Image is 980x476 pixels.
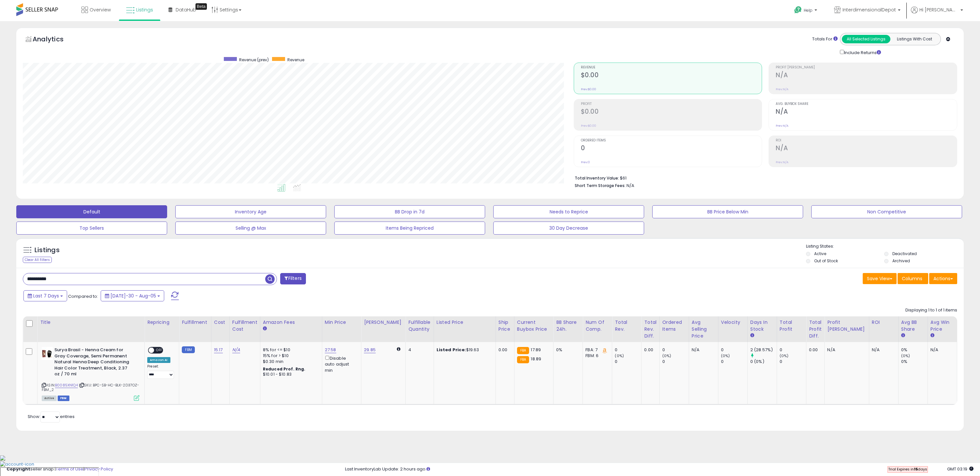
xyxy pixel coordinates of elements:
b: Listed Price: [437,347,466,353]
span: | SKU: BPC-SB-HC-BLK-2D37OZ-FBM_2 [42,382,139,392]
h2: N/A [776,108,957,117]
div: Preset: [147,364,174,379]
button: BB Drop in 7d [334,205,485,218]
span: All listings currently available for purchase on Amazon [42,396,57,401]
div: Total Profit [780,319,803,333]
div: $0.30 min [263,359,317,365]
small: (0%) [780,353,789,358]
div: [PERSON_NAME] [364,319,403,326]
div: Total Rev. Diff. [644,319,656,339]
li: $61 [575,174,953,181]
small: (0%) [901,353,910,358]
span: 17.89 [531,347,541,353]
div: 0 [615,359,641,365]
div: N/A [930,347,952,353]
div: $10.01 - $10.83 [263,372,317,377]
button: Selling @ Max [175,222,326,235]
div: 0% [556,347,578,353]
span: ROI [776,139,957,142]
a: N/A [232,347,240,353]
span: Listings [136,7,153,13]
div: Velocity [721,319,745,326]
h5: Listings [35,246,60,255]
div: Clear All Filters [23,257,52,263]
b: Total Inventory Value: [575,175,619,181]
span: FBM [58,396,69,401]
small: Avg Win Price. [930,333,934,339]
span: Compared to: [68,293,98,299]
span: Avg. Buybox Share [776,102,957,106]
div: Totals For [812,36,838,42]
label: Active [814,251,826,256]
div: Cost [214,319,227,326]
small: FBA [517,356,529,363]
a: 15.17 [214,347,223,353]
span: Show: entries [28,413,75,420]
div: 0 [780,359,806,365]
h2: $0.00 [581,71,762,80]
span: N/A [627,182,634,189]
div: Amazon Fees [263,319,319,326]
div: Avg BB Share [901,319,925,333]
a: 29.85 [364,347,376,353]
span: Revenue [581,66,762,69]
b: Reduced Prof. Rng. [263,366,306,372]
span: [DATE]-30 - Aug-05 [110,293,156,299]
label: Deactivated [892,251,917,256]
b: Surya Brasil - Henna Cream for Gray Coverage, Semi Permanent Natural Henna Deep Conditioning Hair... [54,347,134,379]
small: Prev: N/A [776,87,788,91]
button: 30 Day Decrease [493,222,644,235]
h5: Analytics [33,35,76,45]
button: Inventory Age [175,205,326,218]
small: Prev: 0 [581,160,590,164]
div: FBM: 6 [585,353,607,359]
small: Prev: N/A [776,160,788,164]
button: Non Competitive [811,205,962,218]
button: All Selected Listings [842,35,890,43]
small: (0%) [615,353,624,358]
label: Archived [892,258,910,264]
button: Actions [929,273,957,284]
div: Disable auto adjust min [325,354,356,373]
div: Total Profit Diff. [809,319,822,339]
div: 0.00 [809,347,819,353]
div: Amazon AI [147,357,170,363]
div: 0 [721,359,747,365]
div: Repricing [147,319,176,326]
div: Profit [PERSON_NAME] [827,319,866,333]
p: Listing States: [806,243,964,250]
div: 0% [901,347,928,353]
small: Prev: N/A [776,124,788,128]
div: Num of Comp. [585,319,609,333]
div: Avg Selling Price [692,319,715,339]
small: FBM [182,346,195,353]
small: Days In Stock. [750,333,754,339]
small: FBA [517,347,529,354]
button: Listings With Cost [890,35,939,43]
div: Days In Stock [750,319,774,333]
div: Title [40,319,142,326]
span: Profit [581,102,762,106]
a: Help [789,1,824,21]
div: N/A [872,347,893,353]
button: Filters [280,273,306,284]
div: 15% for > $10 [263,353,317,359]
h2: N/A [776,144,957,153]
small: (0%) [721,353,730,358]
button: Needs to Reprice [493,205,644,218]
small: (0%) [662,353,671,358]
div: 0 [721,347,747,353]
div: FBA: 7 [585,347,607,353]
button: Top Sellers [16,222,167,235]
div: 8% for <= $10 [263,347,317,353]
div: 0 (0%) [750,359,777,365]
button: BB Price Below Min [652,205,803,218]
h2: $0.00 [581,108,762,117]
span: OFF [154,348,165,353]
h2: 0 [581,144,762,153]
div: Avg Win Price [930,319,954,333]
div: 0 [615,347,641,353]
div: Fulfillment Cost [232,319,257,333]
a: Hi [PERSON_NAME] [911,7,963,21]
span: InterdimensionalDepot [843,7,896,13]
